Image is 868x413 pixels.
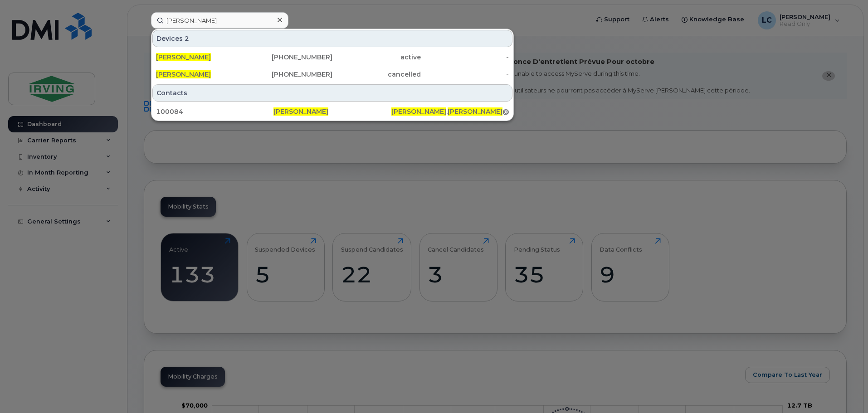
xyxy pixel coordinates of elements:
[156,107,273,116] div: 100084
[185,34,189,43] span: 2
[448,107,502,116] span: [PERSON_NAME]
[273,107,328,116] span: [PERSON_NAME]
[332,53,421,62] div: active
[391,107,509,116] div: . @[DOMAIN_NAME]
[421,70,509,79] div: -
[244,70,333,79] div: [PHONE_NUMBER]
[156,70,211,78] span: [PERSON_NAME]
[152,30,512,47] div: Devices
[152,84,512,102] div: Contacts
[152,49,512,65] a: [PERSON_NAME][PHONE_NUMBER]active-
[152,66,512,83] a: [PERSON_NAME][PHONE_NUMBER]cancelled-
[391,107,446,116] span: [PERSON_NAME]
[156,53,211,61] span: [PERSON_NAME]
[152,103,512,120] a: 100084[PERSON_NAME][PERSON_NAME].[PERSON_NAME]@[DOMAIN_NAME]
[244,53,333,62] div: [PHONE_NUMBER]
[421,53,509,62] div: -
[332,70,421,79] div: cancelled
